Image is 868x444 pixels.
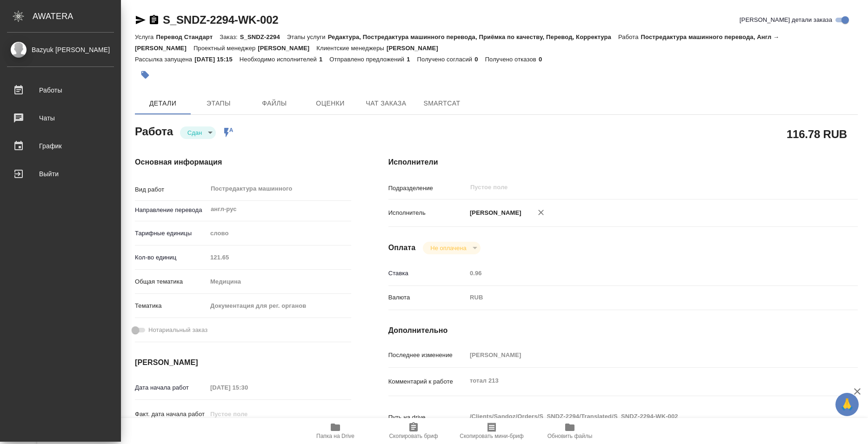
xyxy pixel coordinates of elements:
p: Проектный менеджер [194,45,258,52]
h2: Работа [135,122,173,139]
p: S_SNDZ-2294 [240,33,287,40]
span: 🙏 [839,395,855,414]
div: Чаты [7,111,114,125]
a: Чаты [2,106,119,130]
input: Пустое поле [207,381,288,394]
span: Оценки [308,98,353,109]
p: Путь на drive [388,413,467,422]
span: Чат заказа [364,98,408,109]
p: Рассылка запущена [135,56,194,63]
p: 1 [319,56,329,63]
input: Пустое поле [207,407,288,421]
button: Скопировать мини-бриф [453,418,531,444]
p: Услуга [135,33,156,40]
h2: 116.78 RUB [787,126,847,142]
p: Тарифные единицы [135,229,207,238]
p: Дата начала работ [135,383,207,392]
p: Получено отказов [485,56,539,63]
p: Клиентские менеджеры [316,45,387,52]
p: Перевод Стандарт [156,33,220,40]
button: Папка на Drive [296,418,374,444]
button: Скопировать ссылку для ЯМессенджера [135,14,146,26]
a: График [2,134,119,158]
p: [PERSON_NAME] [387,45,445,52]
p: Получено согласий [417,56,475,63]
h4: [PERSON_NAME] [135,357,351,368]
p: 0 [539,56,549,63]
div: RUB [467,290,819,305]
button: 🙏 [835,393,859,416]
p: Вид работ [135,185,207,194]
p: Редактура, Постредактура машинного перевода, Приёмка по качеству, Перевод, Корректура [328,33,618,40]
input: Пустое поле [207,251,351,264]
div: Работы [7,83,114,97]
span: Папка на Drive [316,433,354,439]
p: Общая тематика [135,277,207,286]
span: Файлы [252,98,297,109]
p: Необходимо исполнителей [240,56,319,63]
span: Нотариальный заказ [148,325,207,335]
p: Отправлено предложений [329,56,407,63]
span: Скопировать мини-бриф [460,433,523,439]
button: Удалить исполнителя [531,202,551,223]
p: [DATE] 15:15 [194,56,240,63]
h4: Основная информация [135,157,351,168]
button: Скопировать бриф [374,418,453,444]
p: [PERSON_NAME] [467,208,521,218]
p: Работа [618,33,641,40]
span: Детали [140,98,185,109]
p: [PERSON_NAME] [258,45,316,52]
h4: Дополнительно [388,325,858,336]
p: Заказ: [220,33,240,40]
p: Подразделение [388,184,467,193]
div: Сдан [423,242,480,254]
p: Валюта [388,293,467,302]
p: Комментарий к работе [388,377,467,386]
button: Добавить тэг [135,65,155,85]
textarea: тотал 213 [467,373,819,389]
button: Сдан [185,129,205,137]
div: Выйти [7,167,114,181]
span: Этапы [196,98,241,109]
a: Выйти [2,162,119,186]
input: Пустое поле [467,348,819,362]
p: 0 [474,56,485,63]
div: Документация для рег. органов [207,298,351,314]
span: Скопировать бриф [389,433,438,439]
span: Обновить файлы [548,433,593,439]
p: Ставка [388,269,467,278]
div: Сдан [180,126,216,139]
span: [PERSON_NAME] детали заказа [740,15,832,25]
div: слово [207,225,351,241]
p: Направление перевода [135,205,207,215]
h4: Исполнители [388,157,858,168]
textarea: /Clients/Sandoz/Orders/S_SNDZ-2294/Translated/S_SNDZ-2294-WK-002 [467,409,819,424]
p: Последнее изменение [388,351,467,360]
button: Скопировать ссылку [148,14,160,26]
div: Медицина [207,274,351,290]
span: SmartCat [420,98,464,109]
p: Тематика [135,301,207,311]
div: AWATERA [33,7,121,26]
p: Этапы услуги [287,33,328,40]
input: Пустое поле [469,182,797,193]
p: Исполнитель [388,208,467,218]
p: Факт. дата начала работ [135,410,207,419]
div: График [7,139,114,153]
a: Работы [2,79,119,102]
a: S_SNDZ-2294-WK-002 [163,13,278,26]
p: Кол-во единиц [135,253,207,262]
p: 1 [407,56,417,63]
input: Пустое поле [467,266,819,280]
h4: Оплата [388,242,416,253]
button: Не оплачена [427,244,469,252]
button: Обновить файлы [531,418,609,444]
div: Bazyuk [PERSON_NAME] [7,45,114,55]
